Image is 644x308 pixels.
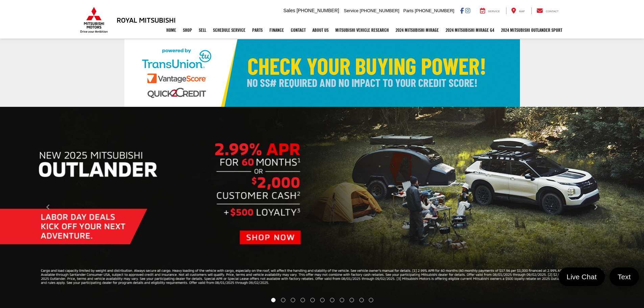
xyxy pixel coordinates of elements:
[296,8,339,13] span: [PHONE_NUMBER]
[340,298,344,302] li: Go to slide number 8.
[344,8,358,13] span: Service
[403,8,413,13] span: Parts
[488,10,500,13] span: Service
[415,8,454,13] span: [PHONE_NUMBER]
[563,272,600,281] span: Live Chat
[350,298,354,302] li: Go to slide number 9.
[475,7,505,14] a: Service
[330,298,334,302] li: Go to slide number 7.
[249,22,266,39] a: Parts: Opens in a new tab
[281,298,285,302] li: Go to slide number 2.
[163,22,180,39] a: Home
[310,298,315,302] li: Go to slide number 5.
[442,22,498,39] a: 2024 Mitsubishi Mirage G4
[369,298,373,302] li: Go to slide number 11.
[558,267,605,286] a: Live Chat
[124,39,520,107] img: Check Your Buying Power
[460,8,464,13] a: Facebook: Click to visit our Facebook page
[287,22,309,39] a: Contact
[360,8,399,13] span: [PHONE_NUMBER]
[180,22,195,39] a: Shop
[320,298,325,302] li: Go to slide number 6.
[195,22,210,39] a: Sell
[79,7,109,33] img: Mitsubishi
[465,8,470,13] a: Instagram: Click to visit our Instagram page
[117,16,176,24] h3: Royal Mitsubishi
[546,10,558,13] span: Contact
[610,267,639,286] a: Text
[498,22,566,39] a: 2024 Mitsubishi Outlander SPORT
[519,10,525,13] span: Map
[531,7,564,14] a: Contact
[301,298,305,302] li: Go to slide number 4.
[291,298,295,302] li: Go to slide number 3.
[283,8,295,13] span: Sales
[266,22,287,39] a: Finance
[309,22,332,39] a: About Us
[547,120,644,294] button: Click to view next picture.
[506,7,530,14] a: Map
[271,298,276,302] li: Go to slide number 1.
[614,272,634,281] span: Text
[359,298,364,302] li: Go to slide number 10.
[392,22,442,39] a: 2024 Mitsubishi Mirage
[210,22,249,39] a: Schedule Service: Opens in a new tab
[332,22,392,39] a: Mitsubishi Vehicle Research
